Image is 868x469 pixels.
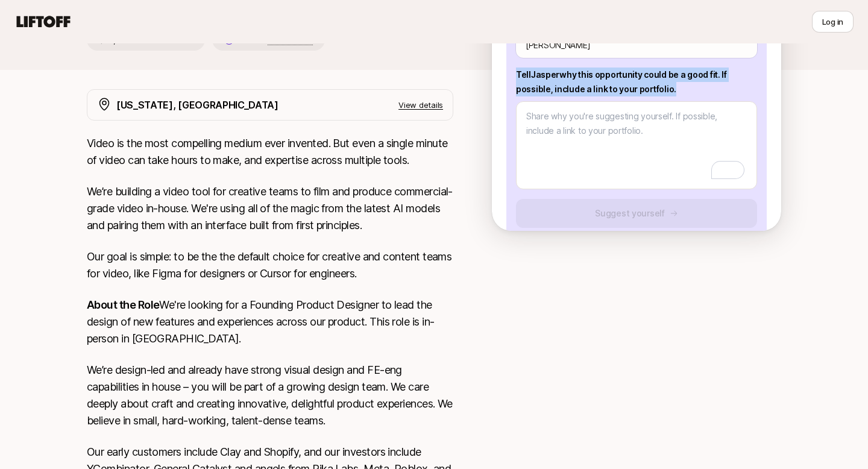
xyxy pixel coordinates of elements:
p: We’re design-led and already have strong visual design and FE-eng capabilities in house – you wil... [87,362,453,429]
p: We're looking for a Founding Product Designer to lead the design of new features and experiences ... [87,297,453,347]
textarea: To enrich screen reader interactions, please activate Accessibility in Grammarly extension settings [516,101,757,189]
p: Our goal is simple: to be the the default choice for creative and content teams for video, like F... [87,248,453,282]
button: Log in [812,11,854,33]
p: View details [398,99,443,111]
strong: About the Role [87,298,159,311]
p: Tell Jasper why this opportunity could be a good fit . If possible, include a link to your portfo... [516,68,757,96]
p: [US_STATE], [GEOGRAPHIC_DATA] [116,97,278,113]
p: We’re building a video tool for creative teams to film and produce commercial-grade video in-hous... [87,183,453,234]
p: Video is the most compelling medium ever invented. But even a single minute of video can take hou... [87,135,453,169]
